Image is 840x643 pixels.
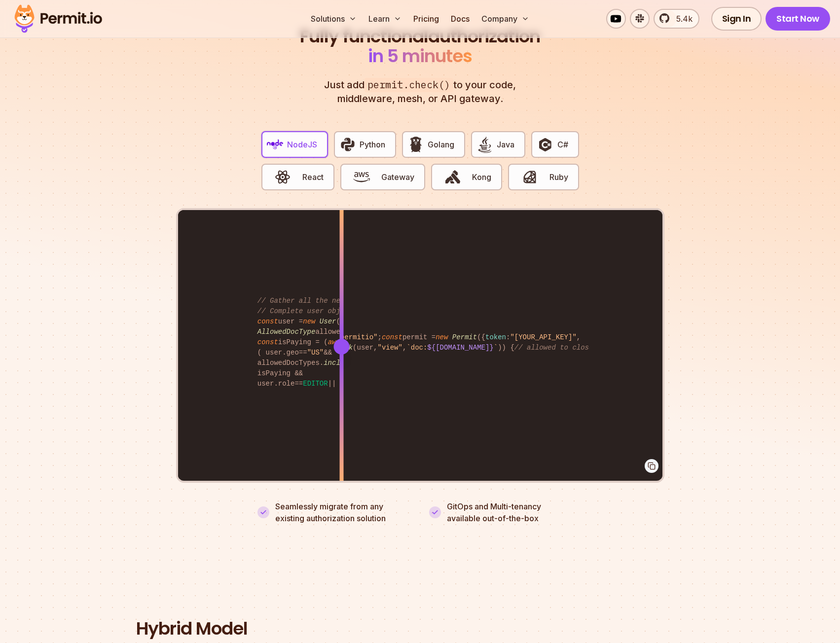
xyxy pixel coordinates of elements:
[549,171,568,183] span: Ruby
[324,359,357,367] span: includes
[360,139,385,150] span: Python
[452,333,477,341] span: Permit
[303,318,315,325] span: new
[514,344,618,352] span: // allowed to close issue
[328,338,349,346] span: await
[314,78,527,106] p: Just add to your code, middleware, mesh, or API gateway.
[378,344,402,352] span: "view"
[368,43,472,69] span: in 5 minutes
[407,136,424,153] img: Golang
[251,288,589,397] code: user = (session); doc = ( , , session. ); allowedDocTypes = (user. ); isPaying = ( stripeWrapper....
[447,500,541,524] p: GitOps and Multi-tenancy available out-of-the-box
[537,136,553,153] img: C#
[287,349,299,357] span: geo
[557,139,568,150] span: C#
[766,7,830,31] a: Start Now
[670,13,693,25] span: 5.4k
[307,9,361,29] button: Solutions
[257,307,585,315] span: // Complete user object from DB (based on session object, only 3 DB queries...)
[428,139,454,150] span: Golang
[444,169,461,185] img: Kong
[476,136,493,153] img: Java
[257,297,494,305] span: // Gather all the needed objects for the permission check
[320,318,336,325] span: User
[654,9,699,29] a: 5.4k
[298,27,543,66] h2: authorization
[510,333,576,341] span: "[YOUR_API_KEY]"
[336,333,377,341] span: "permitio"
[257,338,278,346] span: const
[303,380,328,388] span: EDITOR
[287,139,317,150] span: NodeJS
[257,318,278,325] span: const
[406,344,498,352] span: `doc: `
[307,349,324,357] span: "US"
[497,139,514,150] span: Java
[267,136,284,153] img: NodeJS
[257,328,316,336] span: AllowedDocType
[353,169,370,185] img: Gateway
[447,9,474,29] a: Docs
[485,333,506,341] span: token
[10,2,107,36] img: Permit logo
[278,380,295,388] span: role
[381,171,414,183] span: Gateway
[711,7,762,31] a: Sign In
[300,27,428,46] span: Fully functional
[472,171,491,183] span: Kong
[275,500,411,524] p: Seamlessly migrate from any existing authorization solution
[302,171,324,183] span: React
[427,344,493,352] span: ${[DOMAIN_NAME]}
[382,333,402,341] span: const
[409,9,443,29] a: Pricing
[339,136,356,153] img: Python
[436,333,448,341] span: new
[365,9,405,29] button: Learn
[477,9,533,29] button: Company
[136,619,704,639] h2: Hybrid Model
[251,324,589,361] code: { } ; permit = ({ : , }); ( permit. (user, , )) { }
[365,78,453,92] span: permit.check()
[521,169,538,185] img: Ruby
[274,169,291,185] img: React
